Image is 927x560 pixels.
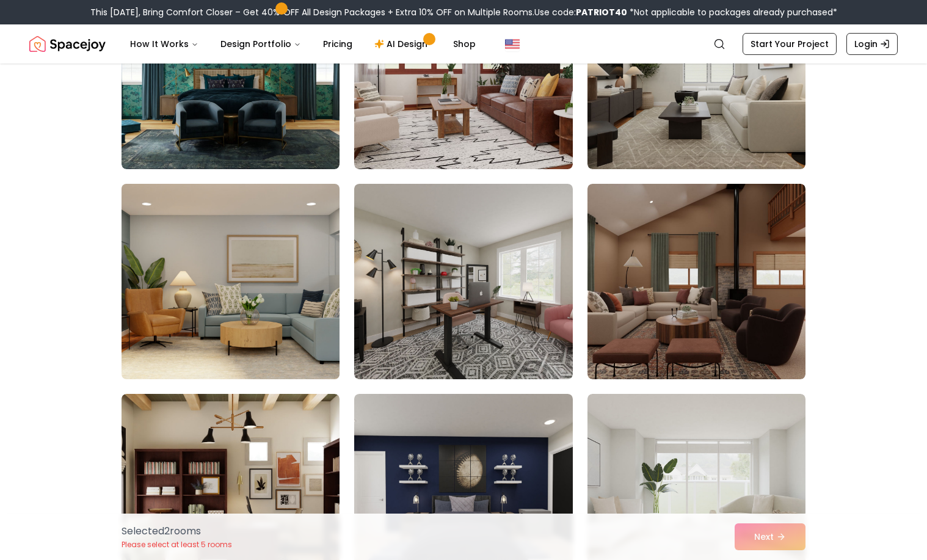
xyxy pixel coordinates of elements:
[846,33,898,55] a: Login
[116,179,345,384] img: Room room-28
[743,33,837,55] a: Start Your Project
[211,32,311,56] button: Design Portfolio
[365,32,441,56] a: AI Design
[534,6,627,18] span: Use code:
[354,184,572,379] img: Room room-29
[313,32,362,56] a: Pricing
[122,540,232,550] p: Please select at least 5 rooms
[29,32,106,56] a: Spacejoy
[29,32,106,56] img: Spacejoy Logo
[29,24,898,64] nav: Global
[576,6,627,18] b: PATRIOT40
[90,6,837,18] div: This [DATE], Bring Comfort Closer – Get 40% OFF All Design Packages + Extra 10% OFF on Multiple R...
[122,524,232,539] p: Selected 2 room s
[505,37,520,51] img: United States
[587,184,805,379] img: Room room-30
[120,32,208,56] button: How It Works
[120,32,485,56] nav: Main
[627,6,837,18] span: *Not applicable to packages already purchased*
[443,32,485,56] a: Shop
